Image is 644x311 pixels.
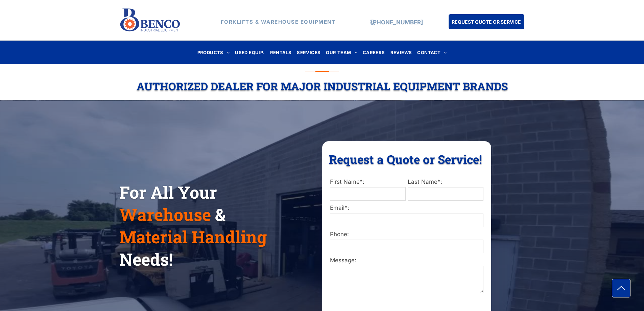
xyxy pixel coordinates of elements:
[360,48,388,57] a: CAREERS
[119,226,267,248] span: Material Handling
[119,181,217,203] span: For All Your
[449,14,524,29] a: REQUEST QUOTE OR SERVICE
[267,48,294,57] a: RENTALS
[215,203,225,226] span: &
[330,178,406,186] label: First Name*:
[294,48,323,57] a: SERVICES
[232,48,267,57] a: USED EQUIP.
[330,256,483,265] label: Message:
[221,19,336,25] strong: FORKLIFTS & WAREHOUSE EQUIPMENT
[330,230,483,239] label: Phone:
[330,204,483,213] label: Email*:
[452,16,521,28] span: REQUEST QUOTE OR SERVICE
[137,79,508,93] span: Authorized Dealer For Major Industrial Equipment Brands
[408,178,483,186] label: Last Name*:
[414,48,449,57] a: CONTACT
[323,48,360,57] a: OUR TEAM
[371,19,423,26] a: [PHONE_NUMBER]
[329,151,482,167] span: Request a Quote or Service!
[119,248,173,270] span: Needs!
[195,48,233,57] a: PRODUCTS
[119,203,211,226] span: Warehouse
[388,48,415,57] a: REVIEWS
